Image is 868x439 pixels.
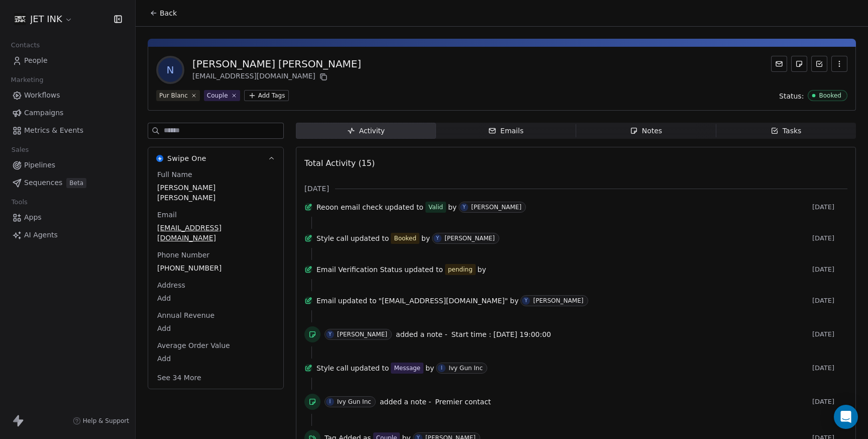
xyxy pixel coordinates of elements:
[159,91,188,100] div: Pur Blanc
[304,158,375,168] span: Total Activity (15)
[425,363,434,373] span: by
[24,212,42,223] span: Apps
[157,223,274,243] span: [EMAIL_ADDRESS][DOMAIN_NAME]
[329,330,332,338] div: Y
[12,11,75,28] button: JET INK
[630,126,662,136] div: Notes
[812,297,847,305] span: [DATE]
[157,183,274,203] span: [PERSON_NAME] [PERSON_NAME]
[14,13,26,25] img: JET%20INK%20Metal.png
[7,195,32,210] span: Tools
[144,4,183,22] button: Back
[510,296,518,306] span: by
[812,234,847,242] span: [DATE]
[330,398,331,406] div: I
[7,142,33,157] span: Sales
[192,57,361,71] div: [PERSON_NAME] [PERSON_NAME]
[812,330,847,338] span: [DATE]
[24,125,83,136] span: Metrics & Events
[151,369,207,387] button: See 34 More
[155,340,232,350] span: Average Order Value
[435,398,491,406] span: Premier contact
[157,323,274,333] span: Add
[351,363,389,373] span: updated to
[148,169,283,389] div: Swipe OneSwipe One
[435,396,491,408] a: Premier contact
[812,203,847,211] span: [DATE]
[351,233,389,243] span: updated to
[8,227,127,243] a: AI Agents
[157,263,274,273] span: [PHONE_NUMBER]
[24,108,63,118] span: Campaigns
[160,8,177,18] span: Back
[8,52,127,69] a: People
[448,202,457,212] span: by
[404,265,443,275] span: updated to
[155,169,194,180] span: Full Name
[24,230,58,240] span: AI Agents
[337,398,371,405] div: Ivy Gun Inc
[396,329,447,339] span: added a note -
[155,280,187,290] span: Address
[394,233,416,243] div: Booked
[779,91,804,101] span: Status:
[819,92,841,99] div: Booked
[316,202,383,212] span: Reoon email check
[8,87,127,104] a: Workflows
[207,91,228,100] div: Couple
[451,328,551,340] a: Start time : [DATE] 19:00:00
[192,71,361,83] div: [EMAIL_ADDRESS][DOMAIN_NAME]
[157,293,274,303] span: Add
[8,209,127,226] a: Apps
[812,364,847,372] span: [DATE]
[448,265,473,275] div: pending
[155,310,216,320] span: Annual Revenue
[436,234,439,242] div: Y
[463,203,466,211] div: Y
[66,178,86,188] span: Beta
[394,363,420,373] div: Message
[304,184,329,194] span: [DATE]
[8,122,127,139] a: Metrics & Events
[533,297,583,304] div: [PERSON_NAME]
[441,364,443,372] div: I
[524,297,527,305] div: Y
[157,354,274,364] span: Add
[316,233,349,243] span: Style call
[8,157,127,173] a: Pipelines
[445,235,495,242] div: [PERSON_NAME]
[24,160,55,170] span: Pipelines
[338,296,377,306] span: updated to
[24,55,48,66] span: People
[8,105,127,121] a: Campaigns
[156,155,163,162] img: Swipe One
[8,174,127,191] a: SequencesBeta
[148,147,283,169] button: Swipe OneSwipe One
[155,250,211,260] span: Phone Number
[812,266,847,274] span: [DATE]
[24,90,60,101] span: Workflows
[7,38,44,53] span: Contacts
[421,233,430,243] span: by
[337,331,387,338] div: [PERSON_NAME]
[449,365,483,372] div: Ivy Gun Inc
[7,72,48,87] span: Marketing
[30,13,62,26] span: JET INK
[24,178,62,188] span: Sequences
[451,330,551,338] span: Start time : [DATE] 19:00:00
[158,58,182,82] span: N
[812,398,847,406] span: [DATE]
[478,265,486,275] span: by
[380,397,431,407] span: added a note -
[488,126,523,136] div: Emails
[244,90,289,101] button: Add Tags
[834,405,858,429] div: Open Intercom Messenger
[316,265,402,275] span: Email Verification Status
[471,204,521,211] div: [PERSON_NAME]
[316,363,349,373] span: Style call
[385,202,423,212] span: updated to
[73,417,129,425] a: Help & Support
[428,202,443,212] div: Valid
[379,296,508,306] span: "[EMAIL_ADDRESS][DOMAIN_NAME]"
[167,153,206,163] span: Swipe One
